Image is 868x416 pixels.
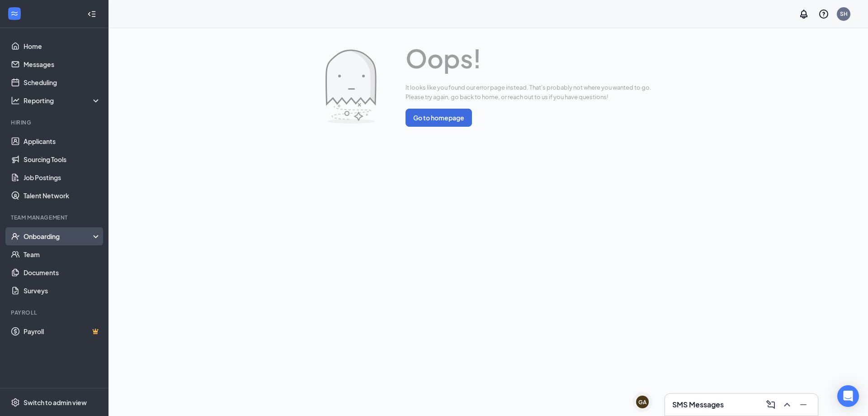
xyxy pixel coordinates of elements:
div: Onboarding [24,232,93,241]
svg: Analysis [11,96,20,105]
a: Team [24,245,101,263]
a: Scheduling [24,73,101,91]
div: GA [638,398,646,406]
svg: QuestionInfo [818,9,829,19]
div: Hiring [11,119,99,126]
svg: ComposeMessage [765,399,776,410]
button: Minimize [796,397,811,412]
button: ComposeMessage [764,397,778,412]
svg: Notifications [798,9,809,19]
div: Payroll [11,309,99,316]
img: Error [325,49,377,124]
a: Documents [24,263,101,282]
span: Oops! [406,39,651,78]
a: Surveys [24,282,101,300]
a: Job Postings [24,168,101,186]
div: SH [840,10,848,18]
div: Switch to admin view [24,398,87,407]
a: Messages [24,55,101,73]
a: Sourcing Tools [24,150,101,168]
span: It looks like you found our error page instead. That's probably not where you wanted to go. Pleas... [406,83,651,101]
button: Go to homepage [406,109,472,127]
button: ChevronUp [780,397,794,412]
svg: UserCheck [11,232,20,241]
svg: ChevronUp [782,399,793,410]
a: Talent Network [24,186,101,205]
div: Team Management [11,214,99,221]
a: Applicants [24,132,101,150]
div: Open Intercom Messenger [837,385,859,407]
svg: Minimize [798,399,809,410]
svg: Settings [11,398,20,407]
h3: SMS Messages [672,400,724,410]
div: Reporting [24,96,101,105]
svg: Collapse [87,10,96,19]
a: Home [24,37,101,55]
svg: WorkstreamLogo [10,9,19,18]
a: PayrollCrown [24,322,101,340]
